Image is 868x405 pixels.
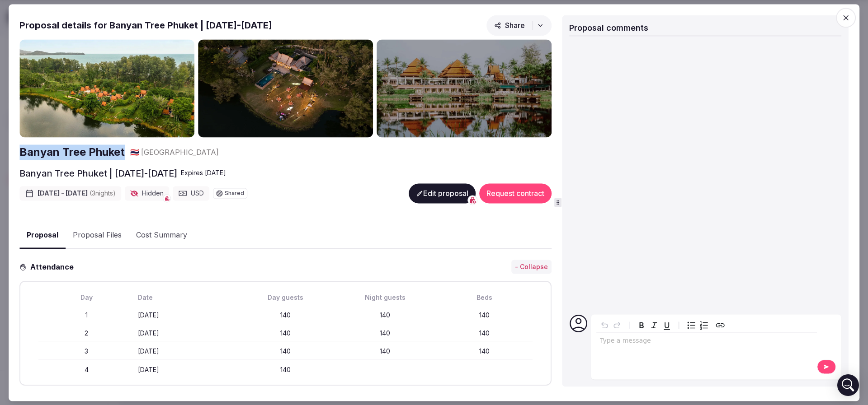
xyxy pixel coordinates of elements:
[38,189,116,198] span: [DATE] - [DATE]
[225,191,244,196] span: Shared
[90,189,116,197] span: ( 3 night s )
[138,347,234,356] div: [DATE]
[198,39,373,138] img: Gallery photo 2
[19,145,125,160] a: Banyan Tree Phuket
[38,329,134,338] div: 2
[19,19,272,32] h2: Proposal details for Banyan Tree Phuket | [DATE]-[DATE]
[596,333,817,351] div: editable markdown
[27,261,81,272] h3: Attendance
[38,311,134,320] div: 1
[337,329,433,338] div: 140
[437,347,533,356] div: 140
[685,319,710,331] div: toggle group
[377,39,552,138] img: Gallery photo 3
[486,15,552,36] button: Share
[238,365,334,374] div: 140
[66,223,129,249] button: Proposal Files
[685,319,698,331] button: Bulleted list
[494,21,525,30] span: Share
[19,167,177,180] h2: Banyan Tree Phuket | [DATE]-[DATE]
[409,183,476,203] button: Edit proposal
[714,319,726,331] button: Create link
[437,329,533,338] div: 140
[648,319,660,331] button: Italic
[337,311,433,320] div: 140
[141,147,219,157] span: [GEOGRAPHIC_DATA]
[38,365,134,374] div: 4
[437,293,533,302] div: Beds
[19,222,66,249] button: Proposal
[138,365,234,374] div: [DATE]
[138,293,234,302] div: Date
[19,39,194,138] img: Gallery photo 1
[238,311,334,320] div: 140
[181,168,226,177] div: Expire s [DATE]
[238,347,334,356] div: 140
[38,347,134,356] div: 3
[437,311,533,320] div: 140
[511,260,552,274] button: - Collapse
[635,319,648,331] button: Bold
[130,147,139,157] button: 🇹🇭
[138,311,234,320] div: [DATE]
[337,293,433,302] div: Night guests
[129,223,194,249] button: Cost Summary
[138,329,234,338] div: [DATE]
[38,293,134,302] div: Day
[698,319,710,331] button: Numbered list
[569,23,648,33] span: Proposal comments
[125,186,169,200] div: Hidden
[173,186,209,200] div: USD
[479,183,552,203] button: Request contract
[337,347,433,356] div: 140
[238,329,334,338] div: 140
[130,148,139,157] span: 🇹🇭
[660,319,673,331] button: Underline
[238,293,334,302] div: Day guests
